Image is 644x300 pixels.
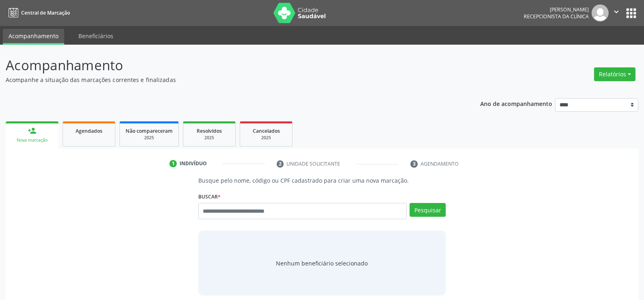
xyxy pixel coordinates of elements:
[594,67,635,81] button: Relatórios
[198,176,446,185] p: Busque pelo nome, código ou CPF cadastrado para criar uma nova marcação.
[3,29,64,45] a: Acompanhamento
[609,4,624,22] button: 
[6,6,70,19] a: Central de Marcação
[198,190,221,203] label: Buscar
[169,160,177,167] div: 1
[28,126,37,135] div: person_add
[11,137,53,143] div: Nova marcação
[524,13,589,20] span: Recepcionista da clínica
[126,127,173,134] span: Não compareceram
[6,55,449,76] p: Acompanhamento
[246,135,286,141] div: 2025
[73,29,119,43] a: Beneficiários
[480,98,552,108] p: Ano de acompanhamento
[253,127,280,134] span: Cancelados
[612,7,621,16] i: 
[624,6,638,20] button: apps
[197,127,222,134] span: Resolvidos
[410,203,446,217] button: Pesquisar
[189,135,230,141] div: 2025
[21,9,70,16] span: Central de Marcação
[524,6,589,13] div: [PERSON_NAME]
[276,259,368,268] span: Nenhum beneficiário selecionado
[126,135,173,141] div: 2025
[180,160,207,167] div: Indivíduo
[592,4,609,22] img: img
[6,76,449,84] p: Acompanhe a situação das marcações correntes e finalizadas
[76,127,102,134] span: Agendados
